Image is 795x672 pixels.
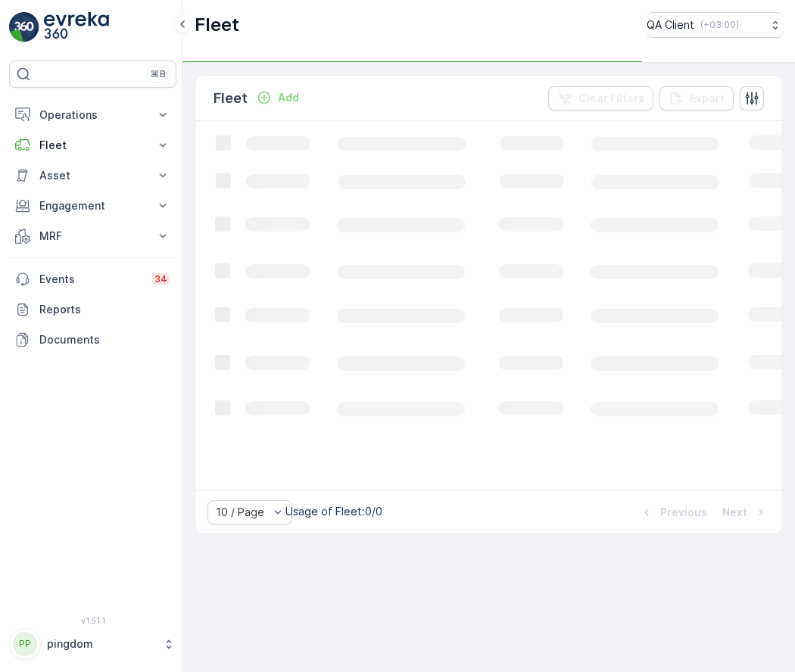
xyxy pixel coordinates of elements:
[9,616,176,625] span: v 1.51.1
[39,302,170,317] p: Reports
[9,191,176,221] button: Engagement
[44,12,109,42] img: logo_light-DOdMpM7g.png
[39,272,142,287] p: Events
[647,12,783,38] button: QA Client(+03:00)
[285,504,382,519] p: Usage of Fleet : 0/0
[9,294,176,325] a: Reports
[214,88,248,109] p: Fleet
[578,91,644,106] p: Clear Filters
[659,86,734,110] button: Export
[39,332,170,347] p: Documents
[39,198,146,213] p: Engagement
[721,503,770,521] button: Next
[9,325,176,355] a: Documents
[700,19,739,31] p: ( +03:00 )
[9,264,176,294] a: Events34
[9,100,176,130] button: Operations
[647,17,694,33] p: QA Client
[13,632,37,656] div: PP
[195,13,239,37] p: Fleet
[39,168,146,183] p: Asset
[638,503,709,521] button: Previous
[548,86,653,110] button: Clear Filters
[690,91,725,106] p: Export
[251,89,305,107] button: Add
[154,273,167,285] p: 34
[39,138,146,153] p: Fleet
[660,505,707,520] p: Previous
[9,628,176,660] button: PPpingdom
[151,68,166,80] p: ⌘B
[722,505,747,520] p: Next
[9,221,176,251] button: MRF
[39,229,146,244] p: MRF
[278,90,299,105] p: Add
[9,12,39,42] img: logo
[39,107,146,123] p: Operations
[9,160,176,191] button: Asset
[47,636,155,652] p: pingdom
[9,130,176,160] button: Fleet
